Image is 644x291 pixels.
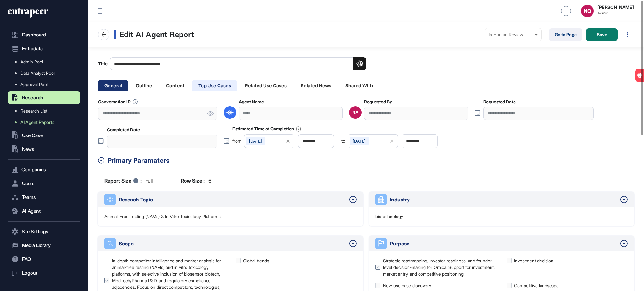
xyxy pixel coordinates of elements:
[364,99,392,104] label: Requested By
[8,163,80,176] button: Companies
[232,126,301,132] label: Estimated Time of Completion
[383,257,497,277] div: Strategic roadmapping, investor readiness, and founder-level decision-making for Omica. Support f...
[107,127,140,132] label: Completed Date
[22,181,35,186] span: Users
[98,99,138,104] label: Conversation ID
[239,80,293,91] li: Related Use Cases
[514,282,559,289] div: Competitive landscape
[20,82,48,87] span: Approval Pool
[390,240,617,247] div: Purpose
[341,139,345,143] span: to
[22,32,46,37] span: Dashboard
[549,28,582,41] a: Go to Page
[597,5,634,10] strong: [PERSON_NAME]
[586,28,618,41] button: Save
[581,5,594,17] button: NO
[597,32,607,37] span: Save
[8,191,80,204] button: Teams
[160,80,191,91] li: Content
[11,56,80,68] a: Admin Pool
[11,68,80,79] a: Data Analyst Pool
[22,133,43,138] span: Use Case
[20,120,54,125] span: AI Agent Reports
[104,177,142,184] b: Report Size :
[8,253,80,266] button: FAQ
[22,243,51,248] span: Media Library
[8,129,80,142] button: Use Case
[390,196,617,203] div: Industry
[8,29,80,41] a: Dashboard
[22,195,36,200] span: Teams
[104,213,221,220] p: Animal-Free Testing (NAMs) & In Vitro Toxicology Platforms
[514,257,553,264] div: Investment decision
[8,267,80,279] a: Logout
[119,196,346,203] div: Reseach Topic
[22,209,41,214] span: AI Agent
[11,105,80,117] a: Research List
[8,177,80,190] button: Users
[375,213,403,220] p: biotechnology
[181,177,211,184] div: 6
[8,225,80,238] button: Site Settings
[22,95,43,100] span: Research
[8,205,80,217] button: AI Agent
[110,57,366,70] input: Title
[489,32,538,37] div: In Human Review
[22,46,43,51] span: Entradata
[20,71,55,76] span: Data Analyst Pool
[232,139,241,143] span: from
[130,80,158,91] li: Outline
[21,167,46,172] span: Companies
[246,137,265,145] div: [DATE]
[104,177,153,184] div: full
[597,11,634,15] span: Admin
[243,257,269,264] div: Global trends
[8,239,80,252] button: Media Library
[353,110,358,115] div: RA
[22,257,31,262] span: FAQ
[8,42,80,55] button: Entradata
[20,59,43,64] span: Admin Pool
[8,143,80,156] button: News
[98,57,366,70] label: Title
[239,99,264,104] label: Agent Name
[98,80,128,91] li: General
[181,177,205,184] b: Row Size :
[119,240,346,247] div: Scope
[483,99,516,104] label: Requested Date
[11,79,80,90] a: Approval Pool
[192,80,237,91] li: Top Use Cases
[108,156,634,166] div: Primary Paramaters
[22,271,37,276] span: Logout
[22,147,34,152] span: News
[8,91,80,104] button: Research
[383,282,431,289] div: New use case discovery
[339,80,379,91] li: Shared With
[294,80,338,91] li: Related News
[22,229,48,234] span: Site Settings
[114,30,194,39] h3: Edit AI Agent Report
[20,108,47,113] span: Research List
[11,117,80,128] a: AI Agent Reports
[350,137,369,145] div: [DATE]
